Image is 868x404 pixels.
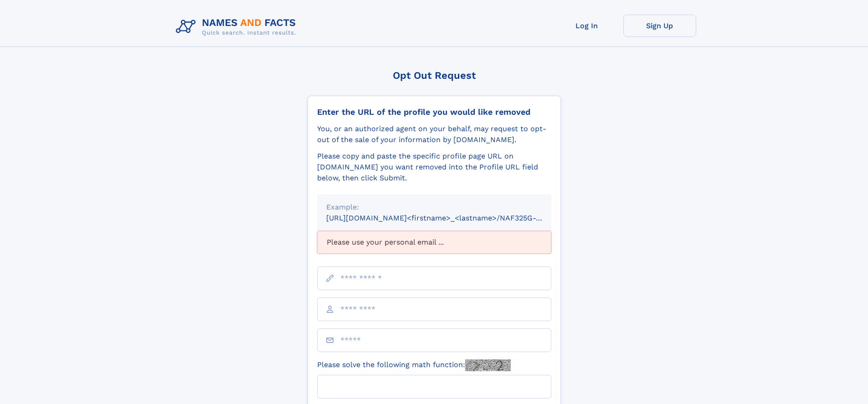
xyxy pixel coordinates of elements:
div: Opt Out Request [308,70,561,81]
label: Please solve the following math function: [317,359,511,371]
div: You, or an authorized agent on your behalf, may request to opt-out of the sale of your informatio... [317,123,551,145]
a: Sign Up [623,15,696,37]
small: [URL][DOMAIN_NAME]<firstname>_<lastname>/NAF325G-xxxxxxxx [326,214,569,222]
div: Please copy and paste the specific profile page URL on [DOMAIN_NAME] you want removed into the Pr... [317,151,551,184]
div: Enter the URL of the profile you would like removed [317,107,551,117]
div: Example: [326,202,542,213]
a: Log In [550,15,623,37]
img: Logo Names and Facts [172,15,303,39]
div: Please use your personal email ... [317,231,551,254]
